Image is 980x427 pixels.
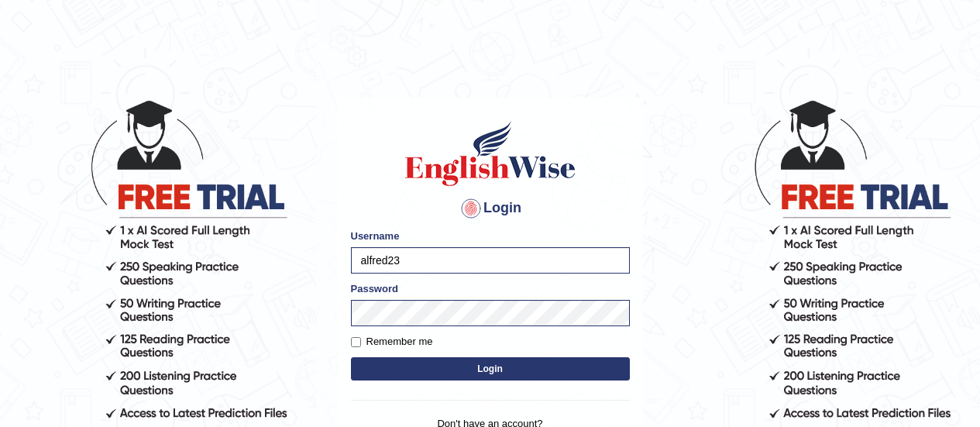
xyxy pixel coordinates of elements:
label: Password [351,281,398,296]
label: Remember me [351,334,433,350]
h4: Login [351,196,630,221]
button: Login [351,357,630,381]
input: Remember me [351,337,361,347]
label: Username [351,229,400,243]
img: Logo of English Wise sign in for intelligent practice with AI [402,119,579,188]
